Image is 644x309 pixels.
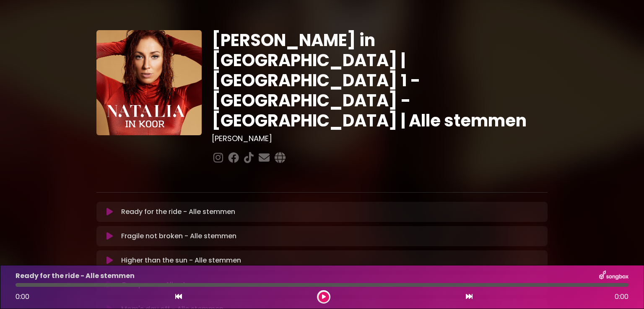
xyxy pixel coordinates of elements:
[121,255,241,265] p: Higher than the sun - Alle stemmen
[212,30,548,131] h1: [PERSON_NAME] in [GEOGRAPHIC_DATA] | [GEOGRAPHIC_DATA] 1 - [GEOGRAPHIC_DATA] - [GEOGRAPHIC_DATA] ...
[212,134,548,143] h3: [PERSON_NAME]
[96,30,202,135] img: YTVS25JmS9CLUqXqkEhs
[16,292,29,301] span: 0:00
[615,292,628,302] span: 0:00
[599,270,628,281] img: songbox-logo-white.png
[121,207,235,217] p: Ready for the ride - Alle stemmen
[121,231,236,241] p: Fragile not broken - Alle stemmen
[16,271,135,281] p: Ready for the ride - Alle stemmen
